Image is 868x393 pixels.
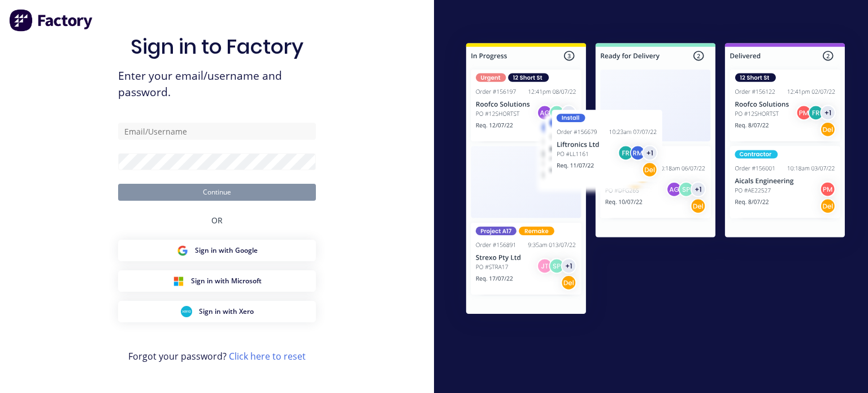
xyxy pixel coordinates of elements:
img: Microsoft Sign in [173,275,184,287]
img: Google Sign in [177,245,188,256]
span: Forgot your password? [128,349,306,363]
input: Email/Username [118,123,316,140]
button: Google Sign inSign in with Google [118,240,316,261]
button: Xero Sign inSign in with Xero [118,301,316,322]
img: Sign in [443,22,868,339]
span: Sign in with Microsoft [191,276,262,286]
span: Enter your email/username and password. [118,68,316,101]
img: Xero Sign in [181,306,192,317]
span: Sign in with Xero [199,306,254,317]
img: Factory [9,9,94,32]
button: Continue [118,184,316,201]
div: OR [211,201,223,240]
h1: Sign in to Factory [131,34,303,59]
button: Microsoft Sign inSign in with Microsoft [118,270,316,292]
span: Sign in with Google [195,245,258,256]
a: Click here to reset [229,350,306,362]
